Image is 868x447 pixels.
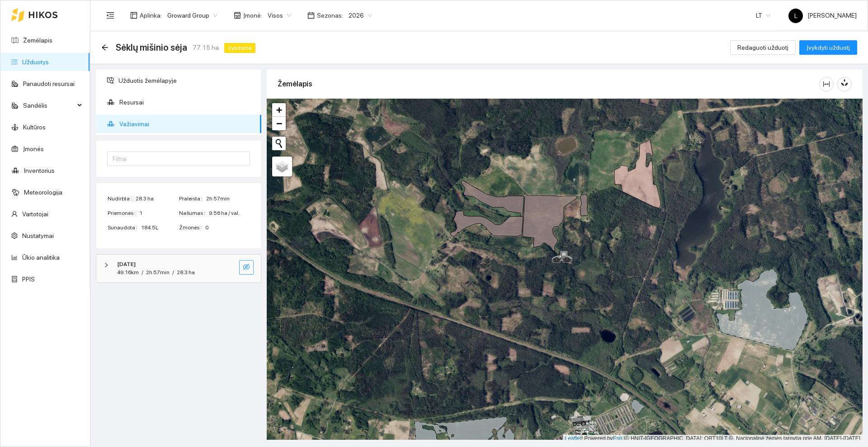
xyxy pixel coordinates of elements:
span: Vykdoma [224,43,255,53]
span: Sėklų mišinio sėja [116,40,187,55]
span: 1 [139,209,178,218]
span: LT [756,9,770,22]
button: Įvykdyti užduotį [799,40,857,55]
span: Priemonės [108,209,139,218]
strong: [DATE] [117,261,136,267]
span: Važiavimai [119,115,254,133]
span: 28.3 ha [136,195,178,203]
a: Redaguoti užduotį [730,44,796,51]
button: column-width [819,77,834,91]
span: Visos [268,9,291,22]
a: Meteorologija [24,189,62,196]
span: Nudirbta [108,195,136,203]
span: 28.3 ha [177,269,195,276]
span: Groward Group [167,9,217,22]
span: 49.16km [117,269,139,276]
a: Užduotys [22,58,49,66]
span: Sezonas : [317,10,343,20]
div: Atgal [101,44,108,52]
a: Zoom out [272,117,286,130]
a: PPIS [22,276,35,283]
a: Esri [613,435,623,442]
span: Aplinka : [140,10,162,20]
span: Įmonė : [243,10,262,20]
button: Redaguoti užduotį [730,40,796,55]
span: Žmonės [179,223,205,232]
span: 0 [205,223,250,232]
span: − [276,118,282,129]
span: right [104,262,109,268]
span: 2026 [349,9,372,22]
button: Initiate a new search [272,137,286,150]
a: Layers [272,157,292,176]
span: Užduotis žemėlapyje [118,71,254,90]
span: L [794,9,797,23]
div: | Powered by © HNIT-[GEOGRAPHIC_DATA]; ORT10LT ©, Nacionalinė žemės tarnyba prie AM, [DATE]-[DATE] [563,435,863,442]
span: 77.15 ha [193,43,219,52]
a: Ūkio analitika [22,254,60,261]
a: Panaudoti resursai [23,80,75,87]
span: / [172,269,174,276]
span: 9.56 ha / val. [209,209,250,218]
span: Sunaudota [108,223,141,232]
a: Žemėlapis [23,37,52,44]
span: Našumas [179,209,209,218]
span: [PERSON_NAME] [788,12,857,19]
a: Inventorius [24,167,55,174]
div: Žemėlapis [278,71,819,97]
span: Sandėlis [23,96,75,114]
span: eye-invisible [243,263,250,272]
span: Įvykdyti užduotį [807,43,850,52]
button: eye-invisible [239,260,254,275]
span: / [142,269,143,276]
a: Kultūros [23,124,46,131]
span: arrow-left [101,44,108,51]
a: Vartotojai [22,210,48,218]
span: + [276,104,282,115]
span: | [624,435,625,442]
a: Įmonės [23,145,44,152]
span: column-width [820,81,833,88]
span: Praleista [179,195,206,203]
span: Resursai [119,93,254,111]
button: menu-fold [101,6,119,24]
span: 184.5L [141,223,178,232]
div: [DATE]49.16km/2h 57min/28.3 haeye-invisible [96,255,261,283]
span: shop [234,12,241,19]
span: menu-fold [106,11,114,19]
a: Nustatymai [22,232,54,239]
span: layout [130,12,137,19]
span: calendar [307,12,315,19]
span: 2h 57min [146,269,170,276]
a: Leaflet [565,435,581,442]
span: 2h 57min [206,195,250,203]
a: Zoom in [272,103,286,117]
span: Redaguoti užduotį [737,43,788,52]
